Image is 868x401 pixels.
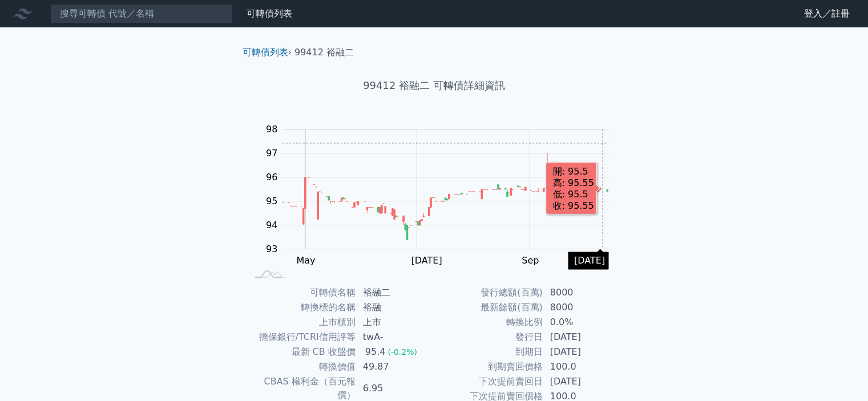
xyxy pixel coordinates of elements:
[543,374,621,389] td: [DATE]
[356,330,434,345] td: twA-
[543,345,621,359] td: [DATE]
[434,330,543,345] td: 發行日
[356,315,434,330] td: 上市
[543,359,621,374] td: 100.0
[266,172,277,183] tspan: 96
[266,244,277,254] tspan: 93
[356,359,434,374] td: 49.87
[50,4,233,23] input: 搜尋可轉債 代號／名稱
[543,300,621,315] td: 8000
[387,347,417,357] span: (-0.2%)
[243,47,288,58] a: 可轉債列表
[543,315,621,330] td: 0.0%
[543,330,621,345] td: [DATE]
[356,285,434,300] td: 裕融二
[356,300,434,315] td: 裕融
[247,285,356,300] td: 可轉債名稱
[247,330,356,345] td: 擔保銀行/TCRI信用評等
[434,285,543,300] td: 發行總額(百萬)
[434,359,543,374] td: 到期賣回價格
[247,315,356,330] td: 上市櫃別
[247,345,356,359] td: 最新 CB 收盤價
[247,8,292,19] a: 可轉債列表
[434,345,543,359] td: 到期日
[266,220,277,230] tspan: 94
[434,315,543,330] td: 轉換比例
[294,46,354,59] li: 99412 裕融二
[266,148,277,159] tspan: 97
[543,285,621,300] td: 8000
[266,124,277,135] tspan: 98
[411,255,442,266] tspan: [DATE]
[363,345,388,359] div: 95.4
[434,300,543,315] td: 最新餘額(百萬)
[434,374,543,389] td: 下次提前賣回日
[247,359,356,374] td: 轉換價值
[260,124,625,266] g: Chart
[795,5,859,23] a: 登入／註冊
[266,196,277,206] tspan: 95
[243,46,292,59] li: ›
[247,300,356,315] td: 轉換標的名稱
[296,255,315,266] tspan: May
[522,255,539,266] tspan: Sep
[233,78,635,94] h1: 99412 裕融二 可轉債詳細資訊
